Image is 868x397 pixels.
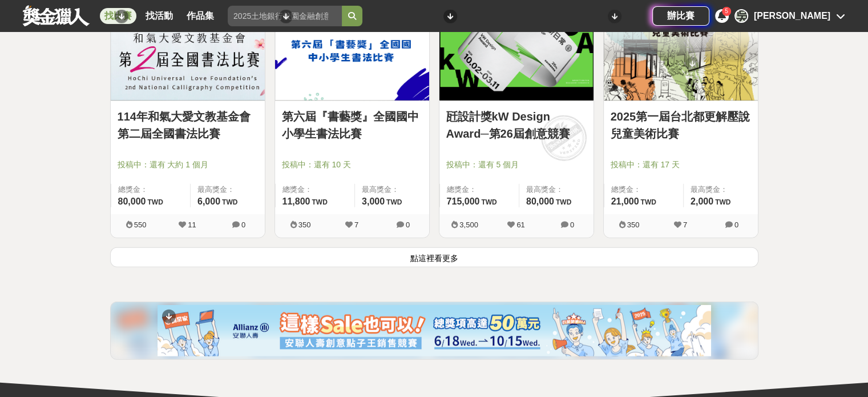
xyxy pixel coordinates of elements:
[110,247,758,267] button: 點這裡看更多
[604,5,758,101] img: Cover Image
[111,5,265,101] a: Cover Image
[447,184,512,195] span: 總獎金：
[298,220,311,229] span: 350
[228,6,342,26] input: 2025土地銀行校園金融創意挑戰賽：從你出發 開啟智慧金融新頁
[118,159,258,171] span: 投稿中：還有 大約 1 個月
[188,220,196,229] span: 11
[111,5,265,101] img: Cover Image
[447,197,480,206] span: 715,000
[354,220,358,229] span: 7
[197,184,258,195] span: 最高獎金：
[516,220,524,229] span: 61
[640,198,656,206] span: TWD
[222,198,237,206] span: TWD
[241,220,245,229] span: 0
[691,184,751,195] span: 最高獎金：
[275,5,429,101] a: Cover Image
[141,8,177,24] a: 找活動
[118,197,146,206] span: 80,000
[182,8,219,24] a: 作品集
[282,184,348,195] span: 總獎金：
[459,220,478,229] span: 3,500
[734,9,748,23] div: 吳
[282,197,310,206] span: 11,800
[275,5,429,101] img: Cover Image
[526,184,587,195] span: 最高獎金：
[439,5,594,101] img: Cover Image
[197,197,220,206] span: 6,000
[611,108,751,142] a: 2025第一屆台北都更解壓說兒童美術比賽
[754,9,830,23] div: [PERSON_NAME]
[481,198,496,206] span: TWD
[734,220,738,229] span: 0
[362,197,385,206] span: 3,000
[158,305,711,356] img: cf4fb443-4ad2-4338-9fa3-b46b0bf5d316.png
[134,220,147,229] span: 550
[100,8,136,24] a: 找比賽
[439,5,594,101] a: Cover Image
[611,197,639,206] span: 21,000
[386,198,402,206] span: TWD
[282,108,422,142] a: 第六屆『書藝獎』全國國中小學生書法比賽
[652,6,709,26] a: 辦比賽
[446,108,587,142] a: 瓩設計獎kW Design Award─第26屆創意競賽
[118,184,183,195] span: 總獎金：
[556,198,571,206] span: TWD
[362,184,422,195] span: 最高獎金：
[691,197,713,206] span: 2,000
[147,198,163,206] span: TWD
[526,197,554,206] span: 80,000
[611,184,676,195] span: 總獎金：
[725,8,728,14] span: 5
[312,198,327,206] span: TWD
[715,198,730,206] span: TWD
[118,108,258,142] a: 114年和氣大愛文教基金會第二屆全國書法比賽
[683,220,687,229] span: 7
[604,5,758,101] a: Cover Image
[446,159,587,171] span: 投稿中：還有 5 個月
[627,220,640,229] span: 350
[611,159,751,171] span: 投稿中：還有 17 天
[406,220,410,229] span: 0
[570,220,574,229] span: 0
[282,159,422,171] span: 投稿中：還有 10 天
